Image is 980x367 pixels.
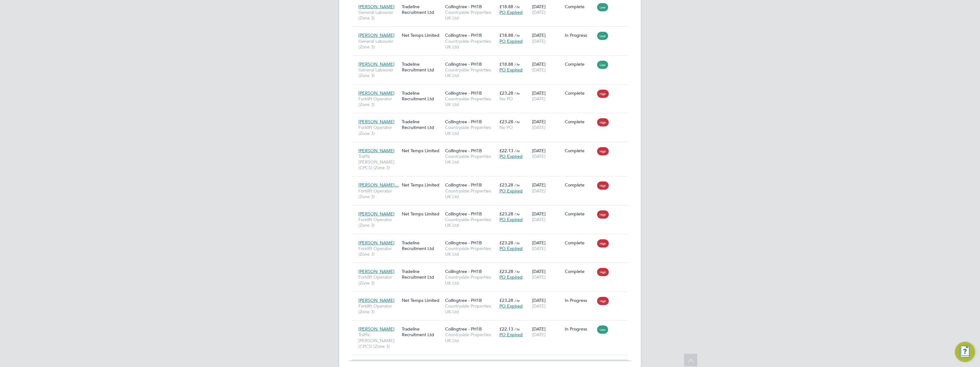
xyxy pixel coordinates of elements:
span: Forklift Operator (Zone 3) [358,188,399,199]
span: [PERSON_NAME] [358,297,395,303]
span: General Labourer (Zone 3) [358,67,399,78]
span: Countryside Properties UK Ltd [445,246,496,257]
span: General Labourer (Zone 3) [358,38,399,50]
span: Collingtree - PH1B [445,297,482,303]
span: Forklift Operator (Zone 3) [358,246,399,257]
div: [DATE] [531,265,563,283]
span: [DATE] [532,303,546,309]
span: / hr [514,62,520,67]
span: Forklift Operator (Zone 3) [358,274,399,286]
span: / hr [514,4,520,9]
span: £18.88 [499,4,513,9]
div: Net Temps Limited [400,179,444,191]
a: [PERSON_NAME]Forklift Operator (Zone 3)Tradeline Recruitment LtdCollingtree - PH1BCountryside Pro... [357,87,628,92]
div: Complete [565,4,594,9]
span: £23.28 [499,119,513,125]
div: Complete [565,211,594,217]
div: Net Temps Limited [400,29,444,41]
span: [PERSON_NAME] [358,90,395,96]
span: [PERSON_NAME] [358,326,395,332]
span: [PERSON_NAME] [358,148,395,153]
span: PO Expired [499,153,523,159]
span: Countryside Properties UK Ltd [445,274,496,286]
div: [DATE] [531,87,563,105]
span: £23.28 [499,182,513,188]
div: Complete [565,240,594,246]
span: [PERSON_NAME] [358,269,395,274]
div: Complete [565,148,594,153]
a: [PERSON_NAME]General Labourer (Zone 3)Tradeline Recruitment LtdCollingtree - PH1BCountryside Prop... [357,0,628,6]
div: Net Temps Limited [400,294,444,306]
span: / hr [514,33,520,38]
a: [PERSON_NAME]Traffic [PERSON_NAME] (CPCS) (Zone 3)Tradeline Recruitment LtdCollingtree - PH1BCoun... [357,323,628,328]
span: £22.13 [499,148,513,153]
a: [PERSON_NAME]Forklift Operator (Zone 3)Net Temps LimitedCollingtree - PH1BCountryside Properties ... [357,208,628,213]
span: High [597,147,609,155]
div: Tradeline Recruitment Ltd [400,265,444,283]
span: Collingtree - PH1B [445,90,482,96]
span: Countryside Properties UK Ltd [445,153,496,165]
span: Collingtree - PH1B [445,32,482,38]
span: PO Expired [499,188,523,194]
span: PO Expired [499,332,523,337]
span: [DATE] [532,332,546,337]
span: High [597,181,609,190]
div: Net Temps Limited [400,145,444,157]
div: [DATE] [531,29,563,47]
span: High [597,90,609,98]
span: Traffic [PERSON_NAME] (CPCS) (Zone 3) [358,153,399,171]
span: Collingtree - PH1B [445,211,482,217]
div: In Progress [565,326,594,332]
div: Complete [565,269,594,274]
span: £22.13 [499,326,513,332]
span: High [597,239,609,247]
span: / hr [514,183,520,187]
span: No PO [499,96,513,102]
span: No PO [499,125,513,130]
span: Countryside Properties UK Ltd [445,67,496,78]
span: General Labourer (Zone 3) [358,9,399,21]
a: [PERSON_NAME]…Forklift Operator (Zone 3)Net Temps LimitedCollingtree - PH1BCountryside Properties... [357,179,628,184]
span: £23.28 [499,240,513,246]
div: [DATE] [531,1,563,18]
span: [DATE] [532,67,546,73]
div: [DATE] [531,179,563,197]
span: Countryside Properties UK Ltd [445,332,496,343]
span: / hr [514,212,520,216]
a: [PERSON_NAME]Forklift Operator (Zone 3)Tradeline Recruitment LtdCollingtree - PH1BCountryside Pro... [357,236,628,242]
span: [DATE] [532,153,546,159]
span: [DATE] [532,246,546,251]
span: Collingtree - PH1B [445,119,482,125]
div: In Progress [565,32,594,38]
span: Countryside Properties UK Ltd [445,96,496,107]
button: Engage Resource Center [955,342,975,362]
span: Collingtree - PH1B [445,4,482,9]
div: [DATE] [531,237,563,254]
span: Collingtree - PH1B [445,269,482,274]
span: High [597,297,609,305]
span: PO Expired [499,67,523,73]
span: £23.28 [499,297,513,303]
span: Low [597,325,608,334]
span: Low [597,32,608,40]
div: Tradeline Recruitment Ltd [400,116,444,133]
span: High [597,118,609,126]
span: / hr [514,327,520,331]
span: PO Expired [499,303,523,309]
div: [DATE] [531,294,563,312]
div: Complete [565,119,594,125]
a: [PERSON_NAME]General Labourer (Zone 3)Net Temps LimitedCollingtree - PH1BCountryside Properties U... [357,29,628,34]
span: Collingtree - PH1B [445,182,482,188]
span: Collingtree - PH1B [445,148,482,153]
span: [PERSON_NAME] [358,61,395,67]
span: PO Expired [499,246,523,251]
span: [DATE] [532,38,546,44]
span: High [597,268,609,276]
span: Countryside Properties UK Ltd [445,303,496,314]
span: [DATE] [532,96,546,102]
span: / hr [514,241,520,245]
span: Countryside Properties UK Ltd [445,217,496,228]
div: Tradeline Recruitment Ltd [400,323,444,341]
span: £18.88 [499,61,513,67]
span: Collingtree - PH1B [445,61,482,67]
